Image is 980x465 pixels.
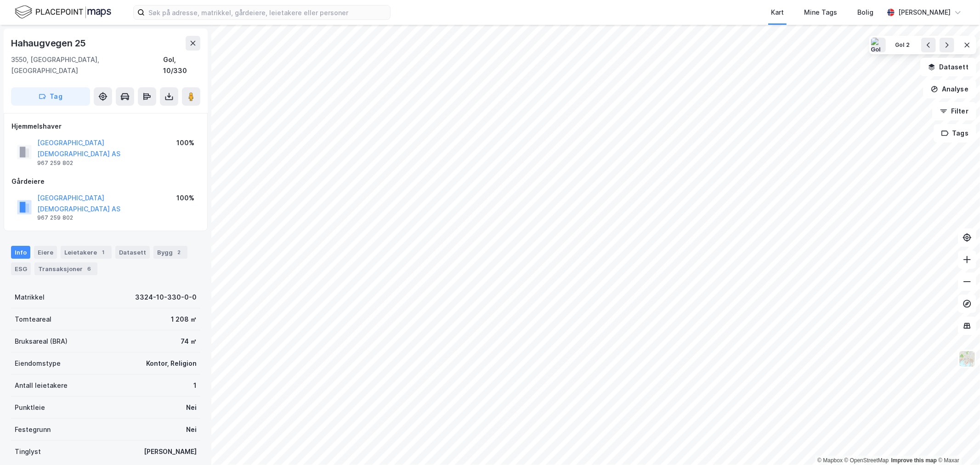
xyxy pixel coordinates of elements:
iframe: Chat Widget [934,421,980,465]
button: Filter [932,102,976,120]
div: 100% [176,193,194,204]
div: 1 208 ㎡ [171,314,197,325]
div: 6 [85,264,94,273]
div: Bolig [857,7,873,18]
div: 967 259 802 [37,214,73,221]
button: Datasett [920,58,976,76]
div: Kart [771,7,784,18]
div: 74 ㎡ [181,336,197,347]
div: 2 [175,248,184,257]
div: Nei [186,424,197,435]
button: Analyse [923,80,976,98]
input: Søk på adresse, matrikkel, gårdeiere, leietakere eller personer [145,6,390,19]
div: Leietakere [61,246,112,259]
div: Punktleie [15,402,45,413]
div: Mine Tags [804,7,837,18]
a: Improve this map [891,457,937,464]
img: logo.f888ab2527a4732fd821a326f86c7f29.svg [15,4,111,20]
div: [PERSON_NAME] [898,7,951,18]
div: Eiere [34,246,57,259]
div: Tomteareal [15,314,51,325]
div: Kontor, Religion [146,358,197,369]
div: Matrikkel [15,292,45,303]
img: Z [958,350,976,368]
div: Antall leietakere [15,380,68,391]
div: Hjemmelshaver [11,121,200,132]
div: ESG [11,262,31,275]
div: 100% [176,137,194,148]
div: Festegrunn [15,424,51,435]
div: Bruksareal (BRA) [15,336,68,347]
div: Gårdeiere [11,176,200,187]
div: Gol, 10/330 [164,54,200,76]
a: OpenStreetMap [844,457,889,464]
div: Hahaugvegen 25 [11,36,88,51]
div: 1 [99,248,108,257]
button: Tags [934,124,976,142]
div: Nei [186,402,197,413]
button: Tag [11,87,90,106]
div: Info [11,246,30,259]
div: Bygg [153,246,187,259]
div: Transaksjoner [34,262,97,275]
div: 3324-10-330-0-0 [135,292,197,303]
div: Datasett [115,246,150,259]
div: Kontrollprogram for chat [934,421,980,465]
a: Mapbox [817,457,843,464]
img: Gol 2 [871,38,886,52]
div: 3550, [GEOGRAPHIC_DATA], [GEOGRAPHIC_DATA] [11,54,164,76]
div: Eiendomstype [15,358,61,369]
div: 1 [193,380,197,391]
button: Gol 2 [889,38,916,52]
div: Gol 2 [895,41,910,49]
div: Tinglyst [15,446,41,457]
div: 967 259 802 [37,159,73,167]
div: [PERSON_NAME] [144,446,197,457]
